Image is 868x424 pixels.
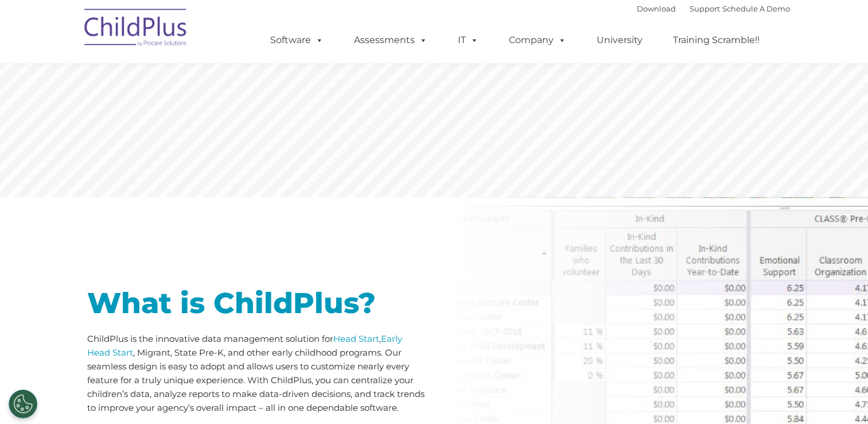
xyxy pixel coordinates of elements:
[585,29,654,52] a: University
[722,4,790,13] a: Schedule A Demo
[637,4,676,13] a: Download
[497,29,578,52] a: Company
[79,1,193,58] img: ChildPlus by Procare Solutions
[87,289,426,318] h1: What is ChildPlus?
[446,29,490,52] a: IT
[333,333,379,344] a: Head Start
[690,4,720,13] a: Support
[342,29,439,52] a: Assessments
[259,29,335,52] a: Software
[661,29,771,52] a: Training Scramble!!
[87,332,426,415] p: ChildPlus is the innovative data management solution for , , Migrant, State Pre-K, and other earl...
[637,4,790,13] font: |
[87,333,402,358] a: Early Head Start
[9,390,37,418] button: Cookies Settings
